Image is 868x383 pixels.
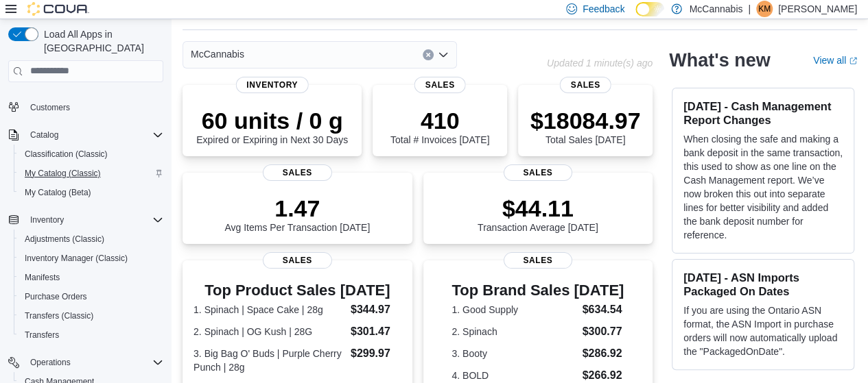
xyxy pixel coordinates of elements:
[30,129,58,140] span: Catalog
[19,269,163,286] span: Manifests
[25,234,104,245] span: Adjustments (Classic)
[25,272,60,283] span: Manifests
[748,1,751,17] p: |
[193,325,345,338] dt: 2. Spinach | OG Kush | 28G
[3,210,169,230] button: Inventory
[689,1,742,17] p: McCannabis
[19,184,97,201] a: My Catalog (Beta)
[583,2,624,16] span: Feedback
[14,230,169,249] button: Adjustments (Classic)
[451,369,576,382] dt: 4. BOLD
[19,146,113,162] a: Classification (Classic)
[19,269,65,286] a: Manifests
[351,301,401,318] dd: $344.97
[19,165,163,182] span: My Catalog (Classic)
[25,187,91,198] span: My Catalog (Beta)
[758,1,771,17] span: KM
[263,252,331,269] span: Sales
[25,127,163,143] span: Catalog
[30,214,64,225] span: Inventory
[849,57,857,65] svg: External link
[14,183,169,202] button: My Catalog (Beta)
[235,77,309,93] span: Inventory
[30,102,70,113] span: Customers
[14,325,169,345] button: Transfers
[414,77,466,93] span: Sales
[778,1,857,17] p: [PERSON_NAME]
[25,168,101,179] span: My Catalog (Classic)
[683,304,843,358] p: If you are using the Ontario ASN format, the ASN Import in purchase orders will now automatically...
[19,146,163,162] span: Classification (Classic)
[19,327,163,343] span: Transfers
[19,231,163,247] span: Adjustments (Classic)
[390,107,489,134] p: 410
[582,301,624,318] dd: $634.54
[14,164,169,183] button: My Catalog (Classic)
[582,345,624,362] dd: $286.92
[19,327,64,343] a: Transfers
[25,354,163,371] span: Operations
[451,303,576,317] dt: 1. Good Supply
[547,58,653,69] p: Updated 1 minute(s) ago
[38,27,163,55] span: Load All Apps in [GEOGRAPHIC_DATA]
[193,282,401,299] h3: Top Product Sales [DATE]
[3,125,169,145] button: Catalog
[25,291,87,302] span: Purchase Orders
[14,145,169,164] button: Classification (Classic)
[19,288,163,305] span: Purchase Orders
[19,308,99,324] a: Transfers (Classic)
[224,195,370,222] p: 1.47
[14,268,169,287] button: Manifests
[25,212,69,228] button: Inventory
[504,164,572,181] span: Sales
[25,127,64,143] button: Catalog
[224,195,370,233] div: Avg Items Per Transaction [DATE]
[451,325,576,338] dt: 2. Spinach
[451,347,576,360] dt: 3. Booty
[30,357,71,368] span: Operations
[27,2,89,16] img: Cova
[19,288,93,305] a: Purchase Orders
[683,132,843,242] p: When closing the safe and making a bank deposit in the same transaction, this used to show as one...
[635,2,664,16] input: Dark Mode
[3,97,169,116] button: Customers
[478,195,598,233] div: Transaction Average [DATE]
[193,347,345,374] dt: 3. Big Bag O' Buds | Purple Cherry Punch | 28g
[683,271,843,298] h3: [DATE] - ASN Imports Packaged On Dates
[530,107,641,134] p: $18084.97
[196,107,348,145] div: Expired or Expiring in Next 30 Days
[25,149,108,160] span: Classification (Classic)
[3,353,169,372] button: Operations
[756,1,773,17] div: Kaylee McAllister
[351,345,401,362] dd: $299.97
[14,249,169,268] button: Inventory Manager (Classic)
[25,310,93,321] span: Transfers (Classic)
[193,303,345,317] dt: 1. Spinach | Space Cake | 28g
[25,212,163,228] span: Inventory
[19,231,110,247] a: Adjustments (Classic)
[582,323,624,340] dd: $300.77
[14,287,169,306] button: Purchase Orders
[478,195,598,222] p: $44.11
[191,46,244,62] span: McCannabis
[25,330,59,341] span: Transfers
[19,308,163,324] span: Transfers (Classic)
[438,49,449,60] button: Open list of options
[423,49,434,60] button: Clear input
[669,49,770,71] h2: What's new
[351,323,401,340] dd: $301.47
[560,77,611,93] span: Sales
[196,107,348,134] p: 60 units / 0 g
[263,164,331,181] span: Sales
[25,99,75,116] a: Customers
[19,165,106,182] a: My Catalog (Classic)
[504,252,572,269] span: Sales
[813,55,857,66] a: View allExternal link
[25,253,128,264] span: Inventory Manager (Classic)
[14,306,169,325] button: Transfers (Classic)
[19,250,163,267] span: Inventory Manager (Classic)
[19,250,133,267] a: Inventory Manager (Classic)
[25,98,163,115] span: Customers
[390,107,489,145] div: Total # Invoices [DATE]
[19,184,163,201] span: My Catalog (Beta)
